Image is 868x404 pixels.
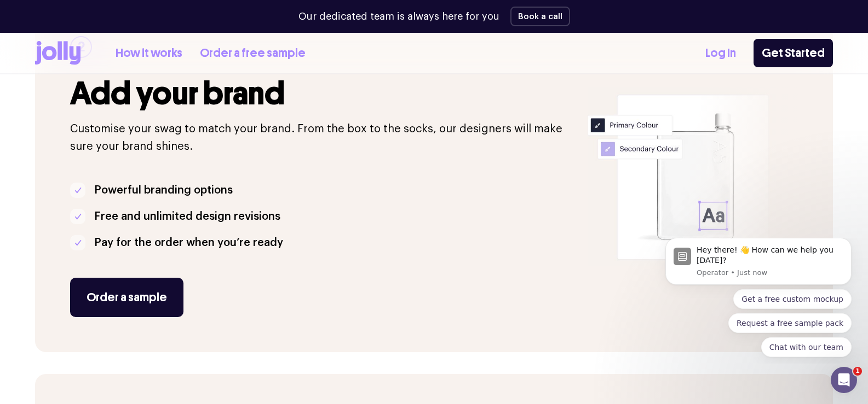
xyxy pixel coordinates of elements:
div: Message content [48,7,194,28]
a: Get Started [754,39,833,67]
button: Quick reply: Chat with our team [112,99,203,119]
p: Pay for the order when you’re ready [94,234,283,251]
a: Order a free sample [200,44,306,62]
p: Powerful branding options [94,181,233,199]
span: 1 [853,367,862,376]
iframe: Intercom live chat [831,367,857,393]
p: Customise your swag to match your brand. From the box to the socks, our designers will make sure ... [70,120,574,155]
img: Profile image for Operator [25,9,42,27]
button: Quick reply: Request a free sample pack [79,75,203,95]
iframe: Intercom notifications message [649,238,868,364]
p: Our dedicated team is always here for you [298,9,499,24]
div: Quick reply options [16,51,203,119]
a: Log In [705,44,736,62]
button: Quick reply: Get a free custom mockup [84,51,203,71]
div: Hey there! 👋 How can we help you [DATE]? [48,7,194,28]
p: Message from Operator, sent Just now [48,30,194,39]
a: Order a sample [70,278,183,317]
button: Book a call [510,7,570,26]
h3: Add your brand [70,75,574,112]
p: Free and unlimited design revisions [94,208,280,225]
a: How it works [116,44,182,62]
